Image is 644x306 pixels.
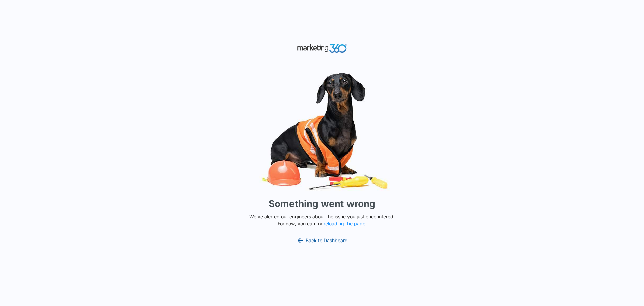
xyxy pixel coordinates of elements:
[324,221,365,226] button: reloading the page
[221,69,423,194] img: Sad Dog
[297,43,347,54] img: Marketing 360 Logo
[269,196,375,211] h1: Something went wrong
[296,236,348,245] a: Back to Dashboard
[247,213,397,227] p: We've alerted our engineers about the issue you just encountered. For now, you can try .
